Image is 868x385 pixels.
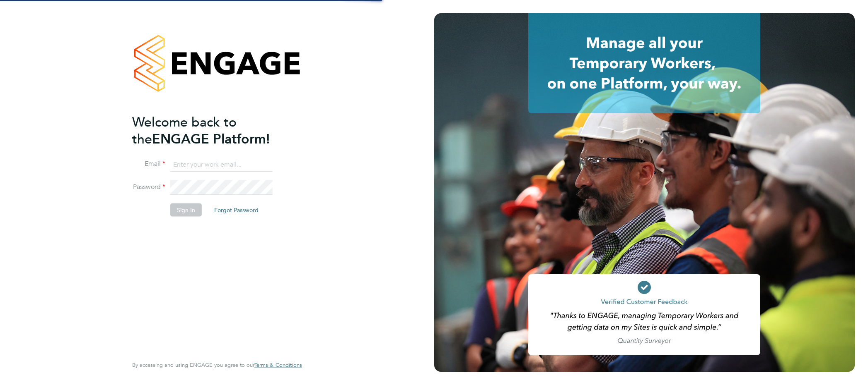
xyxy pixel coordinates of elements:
[132,183,165,191] label: Password
[132,160,165,168] label: Email
[254,362,302,368] a: Terms & Conditions
[132,113,294,147] h2: ENGAGE Platform!
[254,361,302,368] span: Terms & Conditions
[208,203,265,217] button: Forgot Password
[170,157,273,172] input: Enter your work email...
[132,114,237,147] span: Welcome back to the
[132,361,302,368] span: By accessing and using ENGAGE you agree to our
[170,203,202,217] button: Sign In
